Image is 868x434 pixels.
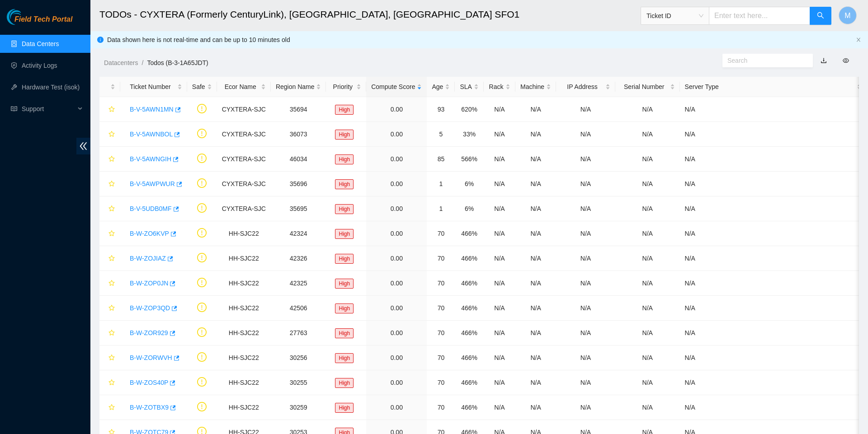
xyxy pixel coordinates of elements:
[271,122,326,147] td: 36073
[108,305,115,312] span: star
[108,230,115,238] span: star
[271,296,326,321] td: 42506
[130,280,168,287] a: B-W-ZOP0JN
[217,345,271,370] td: HH-SJC22
[484,172,515,196] td: N/A
[335,229,354,239] span: High
[217,296,271,321] td: HH-SJC22
[366,271,427,296] td: 0.00
[680,345,867,370] td: N/A
[817,12,824,20] span: search
[271,97,326,122] td: 35694
[366,296,427,321] td: 0.00
[556,296,615,321] td: N/A
[515,172,556,196] td: N/A
[11,106,17,112] span: read
[104,177,115,191] button: star
[484,196,515,221] td: N/A
[335,279,354,289] span: High
[104,301,115,315] button: star
[515,321,556,345] td: N/A
[844,10,850,21] span: M
[197,203,207,213] span: exclamation-circle
[335,328,354,338] span: High
[810,7,831,25] button: search
[366,370,427,395] td: 0.00
[217,196,271,221] td: CYXTERA-SJC
[108,205,115,213] span: star
[197,377,207,387] span: exclamation-circle
[856,37,861,42] span: close
[142,59,143,66] span: /
[335,105,354,115] span: High
[556,97,615,122] td: N/A
[217,395,271,420] td: HH-SJC22
[615,321,680,345] td: N/A
[680,321,867,345] td: N/A
[335,130,354,140] span: High
[615,172,680,196] td: N/A
[680,296,867,321] td: N/A
[515,271,556,296] td: N/A
[104,127,115,141] button: star
[335,204,354,214] span: High
[108,156,115,163] span: star
[366,196,427,221] td: 0.00
[366,246,427,271] td: 0.00
[680,172,867,196] td: N/A
[821,57,827,64] a: download
[217,122,271,147] td: CYXTERA-SJC
[217,370,271,395] td: HH-SJC22
[271,321,326,345] td: 27763
[104,102,115,117] button: star
[680,221,867,246] td: N/A
[108,181,115,188] span: star
[455,296,483,321] td: 466%
[108,255,115,262] span: star
[427,395,455,420] td: 70
[130,255,166,262] a: B-W-ZOJIAZ
[556,196,615,221] td: N/A
[130,155,171,163] a: B-V-5AWNGIH
[108,330,115,337] span: star
[197,303,207,312] span: exclamation-circle
[556,122,615,147] td: N/A
[197,402,207,411] span: exclamation-circle
[147,59,208,66] a: Todos (B-3-1A65JDT)
[130,304,170,312] a: B-W-ZOP3QD
[366,172,427,196] td: 0.00
[427,172,455,196] td: 1
[104,152,115,166] button: star
[856,37,861,43] button: close
[130,131,173,138] a: B-V-5AWNBOL
[427,196,455,221] td: 1
[130,354,172,361] a: B-W-ZORWVH
[455,122,483,147] td: 33%
[484,147,515,172] td: N/A
[615,122,680,147] td: N/A
[197,104,207,113] span: exclamation-circle
[484,345,515,370] td: N/A
[427,345,455,370] td: 70
[615,97,680,122] td: N/A
[615,221,680,246] td: N/A
[197,327,207,337] span: exclamation-circle
[680,271,867,296] td: N/A
[427,97,455,122] td: 93
[104,201,115,216] button: star
[615,246,680,271] td: N/A
[271,246,326,271] td: 42326
[556,370,615,395] td: N/A
[335,154,354,164] span: High
[680,147,867,172] td: N/A
[108,404,115,411] span: star
[104,226,115,241] button: star
[427,147,455,172] td: 85
[130,205,172,212] a: B-V-5UDB0MF
[615,296,680,321] td: N/A
[515,147,556,172] td: N/A
[427,271,455,296] td: 70
[366,321,427,345] td: 0.00
[130,329,168,336] a: B-W-ZOR929
[615,370,680,395] td: N/A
